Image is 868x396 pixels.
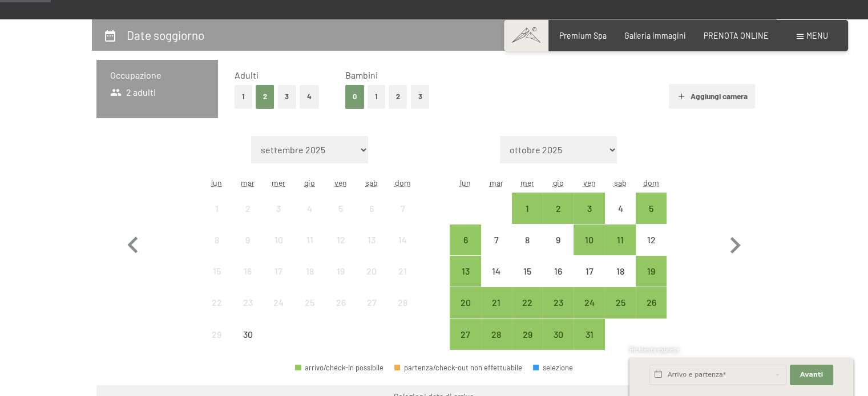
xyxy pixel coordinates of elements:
button: 2 [389,85,407,108]
div: arrivo/check-in possibile [543,193,574,223]
div: 20 [451,298,479,326]
div: 26 [637,298,665,326]
div: Fri Sep 19 2025 [325,256,356,287]
div: Thu Oct 16 2025 [543,256,574,287]
div: 10 [264,235,293,264]
div: arrivo/check-in non effettuabile [574,256,604,287]
div: Mon Oct 13 2025 [450,256,481,287]
a: Premium Spa [559,31,607,40]
div: 1 [513,204,542,232]
div: arrivo/check-in possibile [512,319,543,350]
div: arrivo/check-in non effettuabile [232,256,263,287]
abbr: lunedì [460,178,471,187]
div: Fri Oct 03 2025 [574,193,604,223]
div: arrivo/check-in non effettuabile [201,287,232,318]
div: arrivo/check-in non effettuabile [512,224,543,255]
div: Tue Sep 09 2025 [232,224,263,255]
div: Wed Oct 01 2025 [512,193,543,223]
div: arrivo/check-in non effettuabile [201,224,232,255]
div: arrivo/check-in possibile [574,287,604,318]
button: Mese successivo [718,136,752,350]
button: Mese precedente [116,136,150,350]
div: Tue Sep 16 2025 [232,256,263,287]
div: 23 [233,298,262,326]
div: arrivo/check-in non effettuabile [325,256,356,287]
div: Sat Oct 18 2025 [605,256,636,287]
div: Wed Oct 08 2025 [512,224,543,255]
div: 6 [357,204,386,232]
div: arrivo/check-in possibile [295,364,383,371]
div: 24 [575,298,603,326]
div: arrivo/check-in possibile [543,319,574,350]
div: Sun Sep 28 2025 [387,287,418,318]
div: 31 [575,330,603,358]
div: arrivo/check-in non effettuabile [201,319,232,350]
div: 29 [203,330,231,358]
div: arrivo/check-in non effettuabile [263,193,294,223]
div: arrivo/check-in non effettuabile [294,224,325,255]
div: 2 [544,204,572,232]
div: 24 [264,298,293,326]
div: Wed Sep 03 2025 [263,193,294,223]
div: Sat Oct 25 2025 [605,287,636,318]
div: Sat Sep 06 2025 [356,193,387,223]
div: 15 [513,267,542,295]
div: Sun Oct 05 2025 [636,193,667,223]
div: arrivo/check-in non effettuabile [232,193,263,223]
div: arrivo/check-in possibile [636,256,667,287]
div: arrivo/check-in possibile [636,193,667,223]
div: Fri Oct 24 2025 [574,287,604,318]
abbr: lunedì [211,178,222,187]
div: arrivo/check-in non effettuabile [232,224,263,255]
div: 27 [357,298,386,326]
button: 4 [300,85,319,108]
button: 1 [235,85,252,108]
div: 11 [606,235,635,264]
div: Sat Oct 11 2025 [605,224,636,255]
div: Thu Sep 04 2025 [294,193,325,223]
div: 30 [233,330,262,358]
div: arrivo/check-in non effettuabile [481,224,512,255]
div: arrivo/check-in possibile [543,287,574,318]
div: 14 [388,235,417,264]
div: arrivo/check-in non effettuabile [294,193,325,223]
div: 28 [482,330,511,358]
div: arrivo/check-in non effettuabile [263,224,294,255]
div: Wed Oct 29 2025 [512,319,543,350]
div: 29 [513,330,542,358]
div: Fri Sep 05 2025 [325,193,356,223]
div: 12 [637,235,665,264]
div: arrivo/check-in non effettuabile [325,287,356,318]
div: 8 [203,235,231,264]
div: arrivo/check-in non effettuabile [232,287,263,318]
div: arrivo/check-in non effettuabile [605,193,636,223]
div: 25 [606,298,635,326]
div: 2 [233,204,262,232]
div: arrivo/check-in possibile [512,287,543,318]
div: 20 [357,267,386,295]
div: arrivo/check-in non effettuabile [294,287,325,318]
abbr: venerdì [583,178,596,187]
div: 26 [326,298,355,326]
div: Sun Oct 26 2025 [636,287,667,318]
div: Thu Oct 30 2025 [543,319,574,350]
div: 13 [451,267,479,295]
div: 18 [606,267,635,295]
span: 2 adulti [110,86,156,99]
div: Sun Sep 07 2025 [387,193,418,223]
div: 8 [513,235,542,264]
div: arrivo/check-in possibile [605,287,636,318]
div: arrivo/check-in non effettuabile [201,193,232,223]
div: Sat Oct 04 2025 [605,193,636,223]
div: arrivo/check-in possibile [450,319,481,350]
div: 4 [296,204,324,232]
div: Tue Sep 23 2025 [232,287,263,318]
div: 7 [482,235,511,264]
div: 17 [575,267,603,295]
div: 11 [296,235,324,264]
div: 15 [203,267,231,295]
div: arrivo/check-in non effettuabile [605,256,636,287]
div: 28 [388,298,417,326]
div: 13 [357,235,386,264]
